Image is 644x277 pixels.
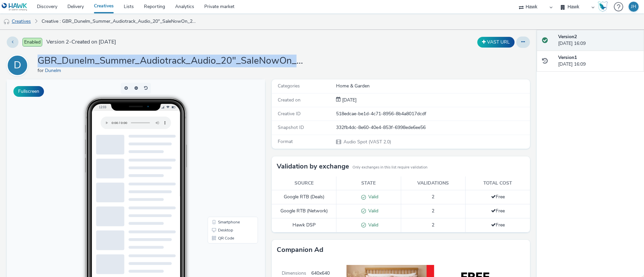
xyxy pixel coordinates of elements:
span: for [38,67,45,74]
td: Hawk DSP [272,218,336,232]
span: Snapshot ID [278,124,304,131]
span: Created on [278,97,301,103]
div: Duplicate the creative as a VAST URL [476,37,516,48]
span: 2 [432,194,434,200]
a: Dunelm [45,67,64,74]
li: Smartphone [202,139,250,147]
a: Hawk Academy [598,1,610,12]
div: Creation 02 June 2025, 16:09 [341,97,357,103]
div: 332fb4dc-8e60-40e4-853f-6998ede6ee56 [336,124,529,131]
li: QR Code [202,155,250,163]
a: Creative : GBR_Dunelm_Summer_Audiotrack_Audio_20"_SaleNowOn_20250602 ; Spotify [38,13,199,29]
button: Fullscreen [13,86,44,97]
span: Desktop [211,149,226,153]
h3: Validation by exchange [277,161,349,171]
span: 2 [432,208,434,214]
a: D [7,62,31,68]
span: Valid [366,194,378,200]
span: 12:03 [92,26,100,29]
strong: Version 1 [558,54,577,61]
td: Google RTB (Network) [272,204,336,218]
div: Home & Garden [336,83,529,89]
span: Smartphone [211,141,233,145]
th: State [336,177,401,190]
td: Google RTB (Deals) [272,190,336,204]
span: QR Code [211,157,227,161]
span: Valid [366,222,378,228]
div: [DATE] 16:09 [558,33,639,47]
span: Free [491,208,505,214]
div: D [14,56,21,75]
span: [DATE] [341,97,357,103]
span: 2 [432,222,434,228]
th: Total cost [466,177,530,190]
strong: Version 2 [558,33,577,40]
span: Valid [366,208,378,214]
small: Only exchanges in this list require validation [353,165,427,170]
span: Format [278,138,293,145]
img: Hawk Academy [598,1,608,12]
span: Free [491,222,505,228]
li: Desktop [202,147,250,155]
th: Validations [401,177,466,190]
span: Version 2 - Created on [DATE] [46,38,116,46]
span: Creative ID [278,111,301,117]
h1: GBR_Dunelm_Summer_Audiotrack_Audio_20"_SaleNowOn_20250602 ; Spotify [38,55,306,67]
img: undefined Logo [2,3,28,11]
span: Enabled [22,38,42,47]
button: VAST URL [477,37,515,48]
span: Audio Spot (VAST 2.0) [343,139,391,145]
div: [DATE] 16:09 [558,54,639,68]
div: 518edcae-be1d-4c71-8956-8b4a8017dcdf [336,111,529,117]
th: Source [272,177,336,190]
h3: Companion Ad [277,245,323,255]
span: Free [491,194,505,200]
div: JH [631,2,636,12]
img: audio [3,18,10,25]
span: Categories [278,83,300,89]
